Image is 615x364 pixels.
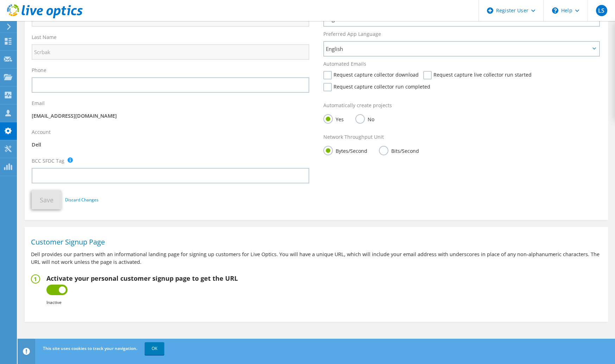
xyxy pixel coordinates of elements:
b: Inactive [46,299,62,305]
label: Preferred App Language [323,31,381,38]
svg: \n [552,7,558,14]
label: Network Throughput Unit [323,134,384,141]
label: Request capture collector download [323,71,419,79]
p: [EMAIL_ADDRESS][DOMAIN_NAME] [32,112,309,120]
label: Bytes/Second [323,146,367,155]
span: English [326,45,590,53]
label: No [355,114,374,123]
h2: Activate your personal customer signup page to get the URL [46,274,238,282]
label: Last Name [32,34,57,41]
label: Bits/Second [379,146,419,155]
h1: Customer Signup Page [31,239,598,246]
p: Dell provides our partners with an informational landing page for signing up customers for Live O... [31,251,602,266]
label: Automated Emails [323,60,366,67]
label: Phone [32,67,46,74]
label: Automatically create projects [323,102,392,109]
span: This site uses cookies to track your navigation. [43,345,137,351]
a: Discard Changes [65,196,99,204]
a: OK [145,342,164,355]
p: Dell [32,141,309,149]
label: Account [32,129,51,136]
label: Request capture collector run completed [323,83,430,91]
label: Yes [323,114,344,123]
label: BCC SFDC Tag [32,157,64,164]
label: Request capture live collector run started [423,71,532,79]
span: LS [596,5,607,16]
label: Email [32,100,45,107]
button: Save [32,190,62,209]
